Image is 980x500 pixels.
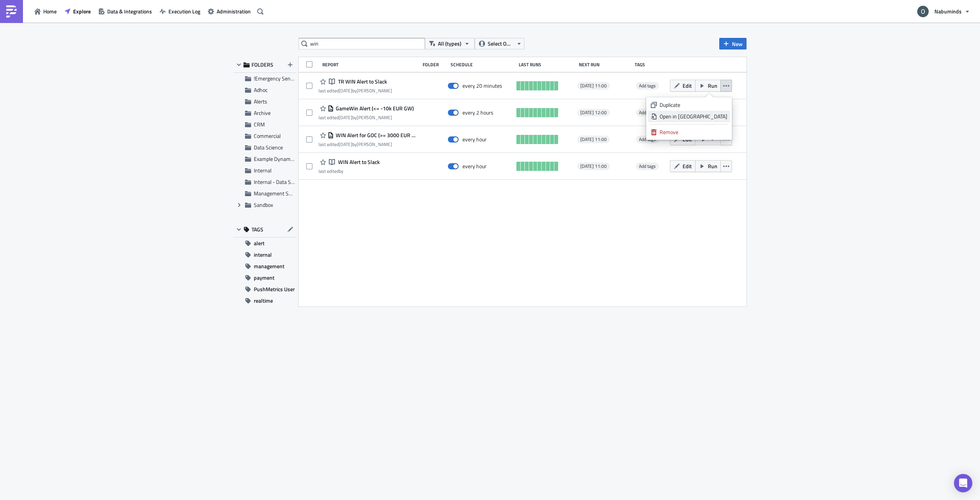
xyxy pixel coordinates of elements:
[318,88,392,93] div: last edited by [PERSON_NAME]
[254,143,283,151] span: Data Science
[254,178,305,186] span: Internal - Data Science
[438,39,461,48] span: All (types)
[318,168,380,174] div: last edited by
[254,295,273,307] span: realtime
[636,136,659,143] span: Add tags
[234,295,297,307] button: realtime
[299,38,425,49] input: Search Reports
[254,166,271,174] span: Internal
[31,5,60,17] button: Home
[156,5,204,17] button: Execution Log
[695,160,721,172] button: Run
[425,38,475,49] button: All (types)
[660,113,727,120] div: Open in [GEOGRAPHIC_DATA]
[719,38,746,49] button: New
[639,162,656,170] span: Add tags
[95,5,156,17] button: Data & Integrations
[580,110,607,116] span: [DATE] 12:00
[708,162,717,170] span: Run
[423,62,447,67] div: Folder
[934,7,962,15] span: Nabuminds
[660,128,727,136] div: Remove
[639,82,656,89] span: Add tags
[339,141,352,148] time: 2025-09-04T08:51:20Z
[254,155,313,163] span: Example Dynamic Reports
[451,62,515,67] div: Schedule
[254,249,272,261] span: internal
[636,82,659,90] span: Add tags
[334,132,416,139] span: WIN Alert for GOC (>= 3000 EUR Winnings)
[336,78,387,85] span: TR WIN Alert to Slack
[339,87,352,94] time: 2025-08-12T13:07:43Z
[580,83,607,89] span: [DATE] 11:00
[322,62,419,67] div: Report
[334,105,414,112] span: GameWin Alert (<= -10k EUR GW)
[339,114,352,121] time: 2025-03-13T10:18:13Z
[254,238,265,249] span: alert
[913,3,974,20] button: Nabuminds
[639,136,656,143] span: Add tags
[254,74,303,82] span: !Emergency Sendouts
[254,97,267,105] span: Alerts
[636,162,659,170] span: Add tags
[318,141,416,147] div: last edited by [PERSON_NAME]
[318,115,414,120] div: last edited by [PERSON_NAME]
[254,284,295,295] span: PushMetrics User
[252,61,273,68] span: FOLDERS
[670,160,696,172] button: Edit
[234,284,297,295] button: PushMetrics User
[639,109,656,116] span: Add tags
[336,159,380,166] span: WIN Alert to Slack
[580,136,607,143] span: [DATE] 11:00
[5,5,18,18] img: PushMetrics
[254,132,281,140] span: Commercial
[954,474,972,492] div: Open Intercom Messenger
[683,162,692,170] span: Edit
[43,7,57,15] span: Home
[60,5,95,17] button: Explore
[254,261,284,272] span: management
[580,163,607,169] span: [DATE] 11:00
[462,109,493,116] div: every 2 hours
[660,101,727,109] div: Duplicate
[732,40,743,48] span: New
[636,109,659,116] span: Add tags
[462,136,487,143] div: every hour
[475,38,524,49] button: Select Owner
[462,163,487,170] div: every hour
[204,5,255,17] button: Administration
[683,82,692,90] span: Edit
[579,62,631,67] div: Next Run
[462,82,502,89] div: every 20 minutes
[234,272,297,284] button: payment
[635,62,667,67] div: Tags
[234,261,297,272] button: management
[254,189,316,197] span: Management Subscriptions
[254,120,265,128] span: CRM
[168,7,200,15] span: Execution Log
[519,62,575,67] div: Last Runs
[254,86,268,94] span: Adhoc
[254,201,273,209] span: Sandbox
[217,7,251,15] span: Administration
[695,80,721,92] button: Run
[254,272,274,284] span: payment
[73,7,91,15] span: Explore
[234,238,297,249] button: alert
[708,82,717,90] span: Run
[488,39,513,48] span: Select Owner
[254,109,271,117] span: Archive
[916,5,929,18] img: Avatar
[234,249,297,261] button: internal
[252,226,263,233] span: TAGS
[670,80,696,92] button: Edit
[107,7,152,15] span: Data & Integrations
